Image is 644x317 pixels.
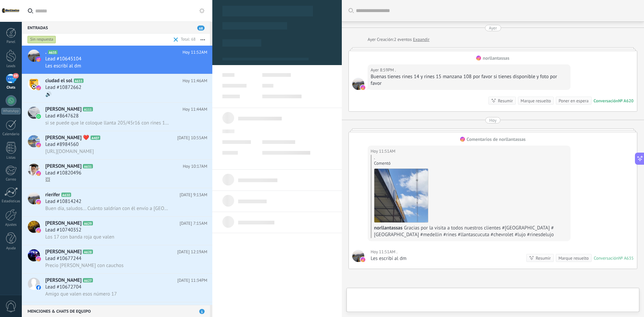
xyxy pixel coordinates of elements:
[197,25,205,31] span: 68
[45,192,60,198] span: rierifer
[467,136,526,142] div: Comentarios de norllantassas
[36,228,41,233] img: icon
[1,108,20,114] div: WhatsApp
[83,250,93,254] span: A628
[368,36,429,43] div: Creación:
[45,84,82,91] span: Lead #10872662
[396,249,397,255] span: .
[22,74,212,102] a: avatariconciudad el solA633Hoy 11:46AMLead #10872662🔊
[371,67,395,73] div: Ayer 8:59PM
[1,132,21,137] div: Calendario
[22,160,212,188] a: avataricon[PERSON_NAME]A631Hoy 10:17AMLead #10820496🖼
[182,77,207,84] span: Hoy 11:46AM
[371,73,568,87] div: Buenas tienes rines 14 y rines 15 manzana 108 por favor si tienes disponible y foto por favor
[22,131,212,159] a: avataricon[PERSON_NAME] ❤️A407[DATE] 10:55AMLead #8984560[URL][DOMAIN_NAME]
[45,135,89,141] span: [PERSON_NAME] ❤️
[1,156,21,160] div: Listas
[36,114,41,119] img: icon
[74,78,84,83] span: A633
[1,199,21,204] div: Estadísticas
[371,249,396,255] div: Hoy 11:51AM
[476,56,481,60] img: instagram.svg
[618,98,634,104] div: № A620
[182,49,207,56] span: Hoy 11:52AM
[178,36,196,43] div: Total: 68
[460,137,465,142] img: instagram.svg
[352,250,364,262] span: .
[371,255,407,262] div: Les escribí al dm
[48,50,58,54] span: A635
[45,56,82,62] span: Lead #10645104
[1,40,21,44] div: Panel
[180,220,207,227] span: [DATE] 7:15AM
[374,225,402,231] span: norllantassas
[196,34,210,46] button: Más
[45,277,82,284] span: [PERSON_NAME]
[183,163,207,170] span: Hoy 10:17AM
[498,98,513,104] div: Resumir
[45,291,117,297] span: Amigo que valen esos número 17
[36,257,41,261] img: icon
[45,255,82,262] span: Lead #10677244
[180,192,207,198] span: [DATE] 9:13AM
[45,49,47,56] span: .
[45,234,114,240] span: Los 17 con banda roja que valen
[521,98,551,104] div: Marque resuelto
[594,255,619,261] div: Conversación
[368,36,377,43] div: Ayer
[45,163,82,170] span: [PERSON_NAME]
[22,188,212,216] a: avatariconrieriferA630[DATE] 9:13AMLead #10814242Buen día, saludos... Cuánto saldrían con él enví...
[45,148,94,155] span: [URL][DOMAIN_NAME]
[45,77,72,84] span: ciudad el sol
[45,170,82,176] span: Lead #10820496
[177,277,207,284] span: [DATE] 11:34PM
[45,220,82,227] span: [PERSON_NAME]
[361,85,365,90] img: instagram.svg
[536,255,551,261] div: Resumir
[45,177,50,183] span: 🖼
[45,63,81,69] span: Les escribí al dm
[22,274,212,302] a: avataricon[PERSON_NAME]A627[DATE] 11:34PMLead #10672704Amigo que valen esos número 17
[45,205,170,212] span: Buen día, saludos... Cuánto saldrían con él envío a [GEOGRAPHIC_DATA]?
[199,309,205,314] span: 1
[1,223,21,227] div: Ajustes
[91,136,100,140] span: A407
[22,217,212,245] a: avataricon[PERSON_NAME]A629[DATE] 7:15AMLead #10740352Los 17 con banda roja que valen
[182,106,207,113] span: Hoy 11:44AM
[83,164,93,168] span: A631
[45,284,82,290] span: Lead #10672704
[45,91,52,98] span: 🔊
[83,278,93,282] span: A627
[594,98,618,104] div: Conversación
[22,305,210,317] div: Menciones & Chats de equipo
[28,36,56,44] div: Sin respuesta
[489,117,497,123] div: Hoy
[45,227,82,233] span: Lead #10740352
[45,249,82,255] span: [PERSON_NAME]
[483,55,509,61] div: norllantassas
[36,171,41,176] img: icon
[361,257,365,262] img: instagram.svg
[22,245,212,273] a: avataricon[PERSON_NAME]A628[DATE] 12:19AMLead #10677244Precio [PERSON_NAME] con cauchos
[1,177,21,182] div: Correo
[177,249,207,255] span: [DATE] 12:19AM
[1,246,21,251] div: Ayuda
[22,21,210,34] div: Entradas
[374,155,568,166] div: . Comentó
[371,148,396,155] div: Hoy 11:51AM
[558,255,589,261] div: Marque resuelto
[374,225,554,238] span: Gracias por la visita a todos nuestros clientes #[GEOGRAPHIC_DATA] #[GEOGRAPHIC_DATA] #medellin #...
[22,103,212,131] a: avataricon[PERSON_NAME]A111Hoy 11:44AMLead #8647628si se puede que le coloque llanta 205/45r16 co...
[45,141,78,148] span: Lead #8984560
[36,86,41,90] img: icon
[22,46,212,74] a: avataricon.A635Hoy 11:52AMLead #10645104Les escribí al dm
[45,120,170,126] span: si se puede que le coloque llanta 205/45r16 con rines 16 queda exclente
[36,200,41,204] img: icon
[374,169,428,222] img: 17921172207159567
[394,36,412,43] span: 2 eventos
[1,86,21,90] div: Chats
[352,78,364,90] span: .
[558,98,588,104] div: Poner en espera
[36,285,41,290] img: icon
[45,106,82,113] span: [PERSON_NAME]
